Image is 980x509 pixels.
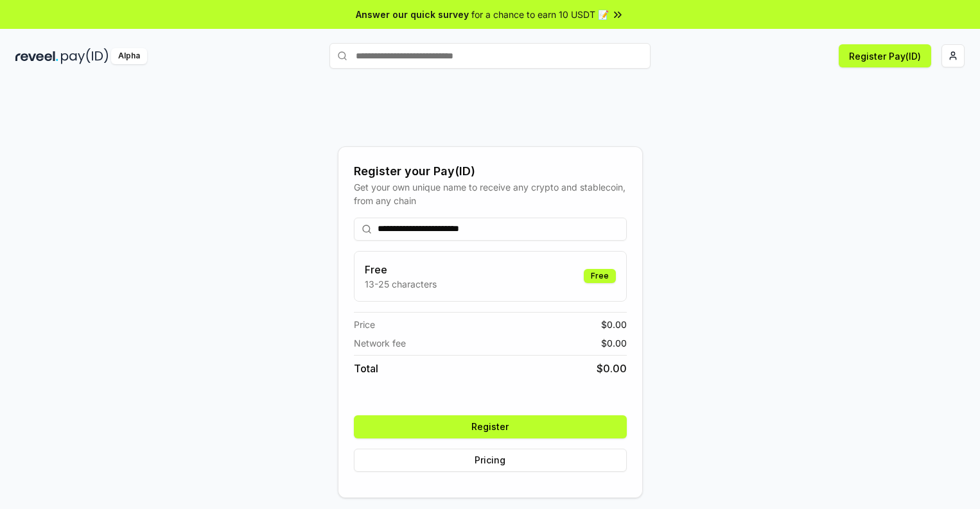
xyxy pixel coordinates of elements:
[354,162,627,180] div: Register your Pay(ID)
[354,318,375,331] span: Price
[471,8,609,21] span: for a chance to earn 10 USDT 📝
[365,262,437,277] h3: Free
[365,277,437,291] p: 13-25 characters
[15,48,58,64] img: reveel_dark
[61,48,109,64] img: pay_id
[601,336,627,350] span: $ 0.00
[354,449,627,472] button: Pricing
[354,415,627,438] button: Register
[839,44,931,67] button: Register Pay(ID)
[584,269,616,283] div: Free
[354,180,627,207] div: Get your own unique name to receive any crypto and stablecoin, from any chain
[356,8,469,21] span: Answer our quick survey
[111,48,147,64] div: Alpha
[354,361,378,376] span: Total
[597,361,627,376] span: $ 0.00
[601,318,627,331] span: $ 0.00
[354,336,406,350] span: Network fee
